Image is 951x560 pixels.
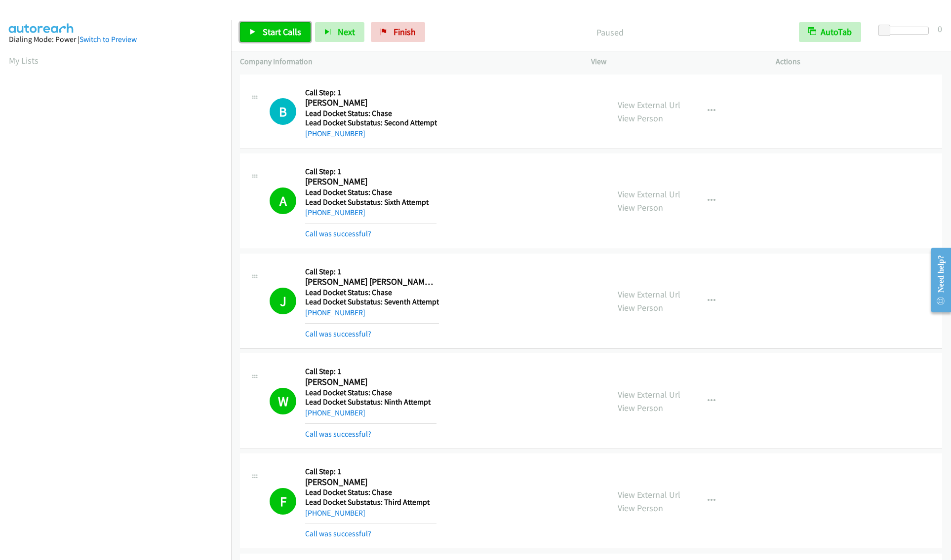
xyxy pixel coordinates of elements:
iframe: Resource Center [922,241,951,319]
h5: Lead Docket Status: Chase [305,288,439,298]
div: 0 [938,22,942,36]
h5: Call Step: 1 [305,367,436,376]
h1: W [270,388,296,414]
a: View Person [618,402,663,413]
a: Finish [371,22,425,42]
span: Finish [394,26,416,37]
h1: B [270,98,296,125]
a: View Person [618,112,663,124]
div: The call is yet to be attempted [270,98,296,125]
a: View External Url [618,389,680,400]
button: AutoTab [799,22,861,42]
a: [PHONE_NUMBER] [305,508,365,518]
div: Dialing Mode: Power | [9,34,222,45]
h5: Call Step: 1 [305,88,437,98]
h5: Lead Docket Substatus: Seventh Attempt [305,297,439,307]
h5: Call Step: 1 [305,467,436,477]
a: [PHONE_NUMBER] [305,208,365,217]
h1: J [270,288,296,314]
p: Paused [438,26,781,39]
a: My Lists [9,55,39,66]
a: Switch to Preview [79,35,137,44]
h5: Lead Docket Status: Chase [305,487,436,497]
a: View Person [618,202,663,213]
h5: Lead Docket Status: Chase [305,109,437,118]
button: Next [315,22,364,42]
a: [PHONE_NUMBER] [305,408,365,417]
h5: Lead Docket Status: Chase [305,187,436,197]
div: Delay between calls (in seconds) [883,27,929,35]
a: Call was successful? [305,429,371,439]
p: View [591,56,758,68]
a: View Person [618,502,663,514]
h5: Lead Docket Substatus: Sixth Attempt [305,197,436,207]
a: View External Url [618,489,680,500]
h2: [PERSON_NAME] [PERSON_NAME] Pridgenevans [305,276,436,288]
h2: [PERSON_NAME] [305,176,436,187]
p: Company Information [240,56,573,68]
p: Actions [776,56,943,68]
a: [PHONE_NUMBER] [305,129,365,138]
h1: F [270,488,296,515]
a: View Person [618,302,663,313]
a: Call was successful? [305,529,371,538]
span: Next [338,26,355,37]
a: View External Url [618,289,680,300]
h5: Lead Docket Substatus: Third Attempt [305,497,436,507]
span: Start Calls [263,26,301,37]
h2: [PERSON_NAME] [305,477,436,488]
h5: Lead Docket Substatus: Ninth Attempt [305,397,436,407]
iframe: Dialpad [9,76,231,545]
a: View External Url [618,188,680,200]
h5: Lead Docket Substatus: Second Attempt [305,118,437,128]
a: Call was successful? [305,329,371,338]
a: [PHONE_NUMBER] [305,308,365,317]
h2: [PERSON_NAME] [305,376,436,388]
h5: Lead Docket Status: Chase [305,388,436,398]
h5: Call Step: 1 [305,267,439,277]
a: View External Url [618,99,680,111]
a: Start Calls [240,22,311,42]
h5: Call Step: 1 [305,167,436,177]
h2: [PERSON_NAME] [305,97,436,109]
a: Call was successful? [305,229,371,238]
h1: A [270,187,296,214]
